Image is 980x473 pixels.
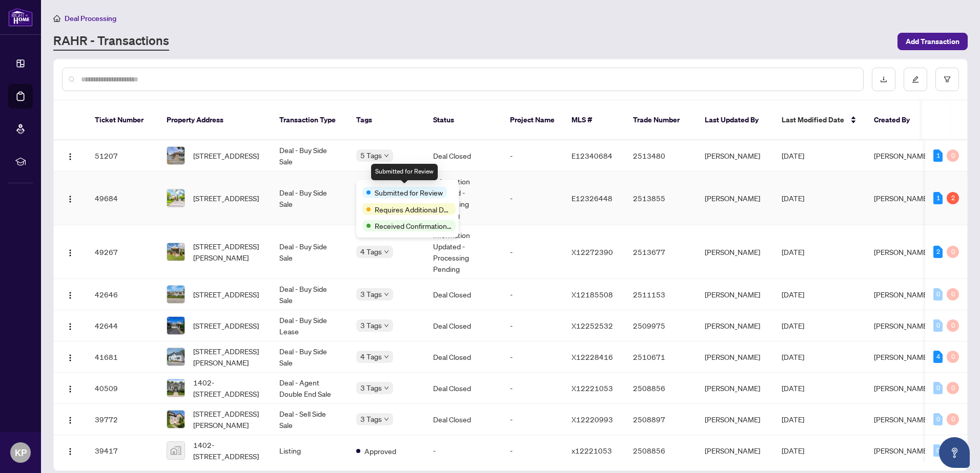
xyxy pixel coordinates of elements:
[53,32,169,51] a: RAHR - Transactions
[65,14,116,23] span: Deal Processing
[782,151,804,160] span: [DATE]
[782,193,804,203] span: [DATE]
[866,100,927,140] th: Created By
[62,442,78,459] button: Logo
[425,435,502,466] td: -
[66,153,74,161] img: Logo
[782,247,804,256] span: [DATE]
[271,310,348,341] td: Deal - Buy Side Lease
[167,189,185,207] img: thumbnail-img
[571,446,612,455] span: x12221053
[571,151,612,160] span: E12340684
[625,171,697,225] td: 2513855
[193,408,263,431] span: [STREET_ADDRESS][PERSON_NAME]
[897,33,968,50] button: Add Transaction
[697,171,773,225] td: [PERSON_NAME]
[625,140,697,171] td: 2513480
[62,286,78,303] button: Logo
[933,444,943,457] div: 0
[371,164,438,180] div: Submitted for Review
[87,341,158,373] td: 41681
[193,320,259,331] span: [STREET_ADDRESS]
[193,192,259,204] span: [STREET_ADDRESS]
[697,404,773,435] td: [PERSON_NAME]
[697,310,773,341] td: [PERSON_NAME]
[697,140,773,171] td: [PERSON_NAME]
[62,380,78,396] button: Logo
[53,15,60,22] span: home
[502,341,563,373] td: -
[62,244,78,260] button: Logo
[87,100,158,140] th: Ticket Number
[947,413,959,425] div: 0
[87,310,158,341] td: 42644
[425,279,502,310] td: Deal Closed
[271,341,348,373] td: Deal - Buy Side Sale
[944,76,951,83] span: filter
[782,114,844,125] span: Last Modified Date
[947,351,959,363] div: 0
[66,195,74,203] img: Logo
[425,373,502,404] td: Deal Closed
[375,187,443,198] span: Submitted for Review
[502,404,563,435] td: -
[502,140,563,171] td: -
[697,435,773,466] td: [PERSON_NAME]
[425,341,502,373] td: Deal Closed
[87,435,158,466] td: 39417
[66,322,74,331] img: Logo
[167,379,185,397] img: thumbnail-img
[939,437,970,468] button: Open asap
[933,319,943,332] div: 0
[563,100,625,140] th: MLS #
[947,192,959,204] div: 2
[375,220,452,231] span: Received Confirmation of Closing
[571,290,613,299] span: X12185508
[360,351,382,362] span: 4 Tags
[697,279,773,310] td: [PERSON_NAME]
[425,140,502,171] td: Deal Closed
[625,435,697,466] td: 2508856
[502,225,563,279] td: -
[425,404,502,435] td: Deal Closed
[502,310,563,341] td: -
[906,33,959,50] span: Add Transaction
[625,100,697,140] th: Trade Number
[66,416,74,424] img: Logo
[66,291,74,299] img: Logo
[167,147,185,164] img: thumbnail-img
[87,404,158,435] td: 39772
[66,385,74,393] img: Logo
[167,411,185,428] img: thumbnail-img
[874,446,929,455] span: [PERSON_NAME]
[360,382,382,394] span: 3 Tags
[384,354,389,359] span: down
[571,415,613,424] span: X12220993
[502,373,563,404] td: -
[384,153,389,158] span: down
[697,373,773,404] td: [PERSON_NAME]
[782,446,804,455] span: [DATE]
[571,383,613,393] span: X12221053
[947,149,959,162] div: 0
[571,193,612,203] span: E12326448
[571,352,613,361] span: X12228416
[8,8,33,27] img: logo
[625,279,697,310] td: 2511153
[904,68,927,91] button: edit
[874,352,929,361] span: [PERSON_NAME]
[947,246,959,258] div: 0
[360,288,382,300] span: 3 Tags
[62,317,78,334] button: Logo
[571,247,613,256] span: X12272390
[502,279,563,310] td: -
[167,317,185,334] img: thumbnail-img
[502,435,563,466] td: -
[625,404,697,435] td: 2508897
[364,445,396,457] span: Approved
[625,225,697,279] td: 2513677
[947,382,959,394] div: 0
[62,349,78,365] button: Logo
[933,246,943,258] div: 2
[167,243,185,261] img: thumbnail-img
